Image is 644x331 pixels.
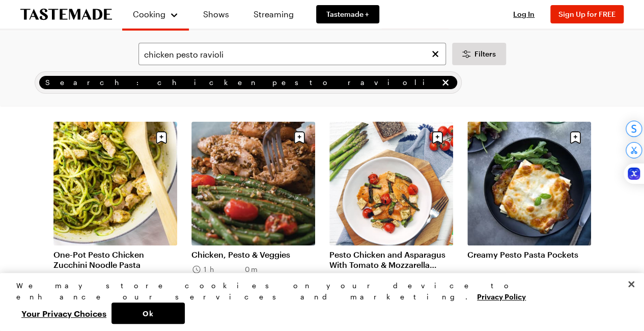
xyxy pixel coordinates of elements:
button: Log In [503,9,544,19]
button: Desktop filters [452,43,506,65]
button: Save recipe [428,128,447,147]
span: Tastemade + [326,9,369,19]
span: Search: chicken pesto ravioli [45,77,438,88]
span: Sign Up for FREE [558,10,615,18]
button: Ok [111,302,185,324]
div: Privacy [16,280,619,324]
button: remove Search: chicken pesto ravioli [440,77,451,88]
span: Filters [474,49,496,59]
button: Sign Up for FREE [550,5,624,23]
span: Log In [513,10,535,18]
a: Pesto Chicken and Asparagus With Tomato & Mozzarella Ravioli [329,250,453,270]
span: Cooking [133,9,165,19]
a: One-Pot Pesto Chicken Zucchini Noodle Pasta [53,250,177,270]
button: Clear search [430,48,441,60]
a: More information about your privacy, opens in a new tab [477,291,526,301]
div: We may store cookies on your device to enhance our services and marketing. [16,280,619,302]
button: Close [620,273,642,295]
button: Save recipe [152,128,171,147]
button: Save recipe [290,128,309,147]
button: Your Privacy Choices [16,302,111,324]
button: Save recipe [566,128,585,147]
a: Chicken, Pesto & Veggies [191,250,315,260]
button: Cooking [132,4,179,24]
a: Creamy Pesto Pasta Pockets [467,250,591,260]
a: To Tastemade Home Page [20,9,112,20]
a: Tastemade + [316,5,379,23]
